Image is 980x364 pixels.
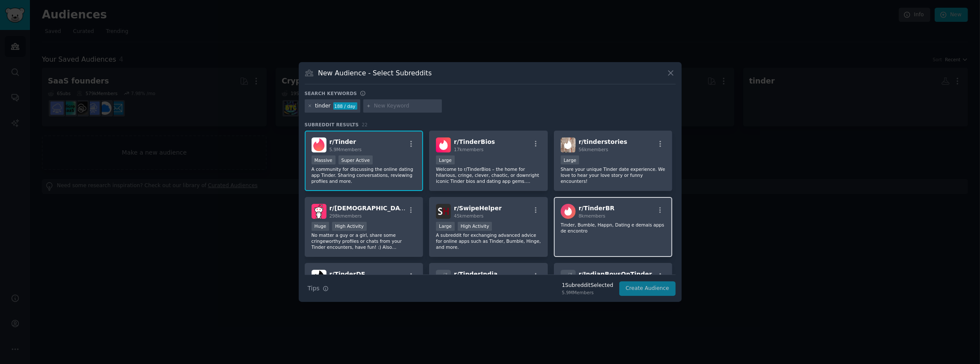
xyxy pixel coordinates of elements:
[579,271,652,277] span: r/ IndianBoysOnTinder
[330,147,362,152] span: 5.9M members
[562,289,613,295] div: 5.9M Members
[312,137,327,152] img: Tinder
[330,205,411,212] span: r/ [DEMOGRAPHIC_DATA]
[330,213,362,218] span: 298k members
[362,122,368,127] span: 22
[454,205,502,212] span: r/ SwipeHelper
[315,102,330,110] div: tinder
[308,284,320,293] span: Tips
[561,222,666,234] p: Tinder, Bumble, Happn, Dating e demais apps de encontro
[312,155,335,164] div: Massive
[579,205,615,212] span: r/ TinderBR
[312,222,330,231] div: Huge
[312,204,327,219] img: Indiangirlsontinder
[436,166,541,184] p: Welcome to r/TinderBios – the home for hilarious, cringe, clever, chaotic, or downright iconic Ti...
[305,90,357,96] h3: Search keywords
[579,213,606,218] span: 8k members
[318,69,432,78] h3: New Audience - Select Subreddits
[305,281,332,296] button: Tips
[454,147,483,152] span: 17k members
[561,155,580,164] div: Large
[312,232,417,250] p: No matter a guy or a girl, share some cringeworthy profiles or chats from your Tinder encounters,...
[454,138,495,145] span: r/ TinderBios
[374,102,439,110] input: New Keyword
[436,155,455,164] div: Large
[330,271,365,277] span: r/ TinderDE
[305,122,359,128] span: Subreddit Results
[312,270,327,285] img: TinderDE
[458,222,492,231] div: High Activity
[436,222,455,231] div: Large
[333,102,357,110] div: 188 / day
[562,282,613,289] div: 1 Subreddit Selected
[579,147,608,152] span: 56k members
[561,137,576,152] img: tinderstories
[436,137,451,152] img: TinderBios
[561,166,666,184] p: Share your unique Tinder date experience. We love to hear your love story or funny encounters!
[454,271,497,277] span: r/ TinderIndia
[312,166,417,184] p: A community for discussing the online dating app Tinder. Sharing conversations, reviewing profile...
[436,204,451,219] img: SwipeHelper
[330,138,356,145] span: r/ Tinder
[332,222,367,231] div: High Activity
[579,138,627,145] span: r/ tinderstories
[338,155,373,164] div: Super Active
[436,232,541,250] p: A subreddit for exchanging advanced advice for online apps such as Tinder, Bumble, Hinge, and more.
[454,213,483,218] span: 45k members
[561,204,576,219] img: TinderBR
